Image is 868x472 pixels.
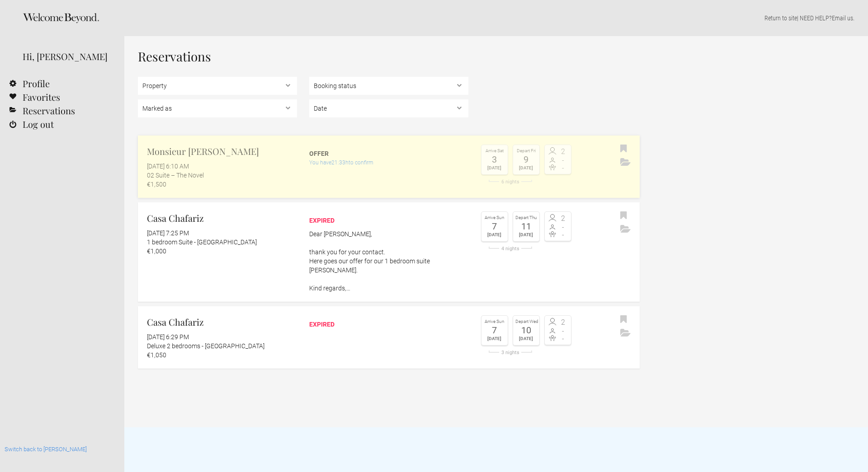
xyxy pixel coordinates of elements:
div: 11 [515,222,537,231]
div: expired [309,216,468,225]
div: Arrive Sun [484,214,505,222]
div: Arrive Sun [484,318,505,326]
span: 2 [558,319,569,326]
div: Hi, [PERSON_NAME] [23,50,111,63]
a: Monsieur [PERSON_NAME] [DATE] 6:10 AM 02 Suite – The Novel €1,500 Offer You have21:33hto confirm ... [138,136,640,198]
button: Archive [618,156,633,169]
div: 7 [484,326,505,335]
a: Email us [832,14,853,22]
a: Return to site [764,14,797,22]
div: Depart Fri [515,147,537,155]
span: - [558,164,569,172]
flynt-currency: €1,050 [147,351,166,359]
div: [DATE] [484,335,505,343]
a: Switch back to [PERSON_NAME] [5,446,87,453]
a: Casa Chafariz [DATE] 7:25 PM 1 bedroom Suite - [GEOGRAPHIC_DATA] €1,000 expired Dear [PERSON_NAME... [138,202,640,302]
span: - [558,231,569,238]
h2: Casa Chafariz [147,315,297,329]
div: [DATE] [515,335,537,343]
p: Dear [PERSON_NAME], thank you for your contact. Here goes our offer for our 1 bedroom suite [PERS... [309,229,468,293]
flynt-date-display: [DATE] 7:25 PM [147,229,189,237]
div: 02 Suite – The Novel [147,171,297,180]
flynt-countdown: 21:33h [331,159,349,166]
div: 10 [515,326,537,335]
div: 4 nights [481,246,540,251]
p: | NEED HELP? . [138,14,854,23]
select: , , [309,77,468,95]
h2: Monsieur [PERSON_NAME] [147,145,297,158]
div: Deluxe 2 bedrooms - [GEOGRAPHIC_DATA] [147,341,297,350]
div: [DATE] [515,231,537,239]
button: Bookmark [618,209,629,223]
div: [DATE] [484,231,505,239]
span: - [558,224,569,231]
div: 3 nights [481,350,540,355]
span: 2 [558,148,569,155]
div: [DATE] [484,164,505,172]
h1: Reservations [138,50,640,63]
div: 1 bedroom Suite - [GEOGRAPHIC_DATA] [147,238,297,247]
button: Archive [618,223,633,236]
span: - [558,327,569,335]
button: Archive [618,327,633,340]
div: Arrive Sat [484,147,505,155]
select: , [309,99,468,117]
div: 9 [515,155,537,164]
div: Depart Wed [515,318,537,326]
span: - [558,157,569,164]
flynt-date-display: [DATE] 6:29 PM [147,333,189,341]
div: Offer [309,149,468,158]
flynt-currency: €1,000 [147,248,166,255]
div: 6 nights [481,179,540,184]
span: - [558,335,569,342]
span: 2 [558,215,569,222]
div: expired [309,320,468,329]
flynt-date-display: [DATE] 6:10 AM [147,163,189,170]
h2: Casa Chafariz [147,211,297,225]
div: 3 [484,155,505,164]
div: Depart Thu [515,214,537,222]
div: [DATE] [515,164,537,172]
div: 7 [484,222,505,231]
div: You have to confirm [309,158,468,167]
select: , , , [138,99,297,117]
select: , [138,77,297,95]
a: Casa Chafariz [DATE] 6:29 PM Deluxe 2 bedrooms - [GEOGRAPHIC_DATA] €1,050 expired Arrive Sun 7 [D... [138,306,640,369]
flynt-currency: €1,500 [147,181,166,188]
button: Bookmark [618,313,629,327]
button: Bookmark [618,142,629,156]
